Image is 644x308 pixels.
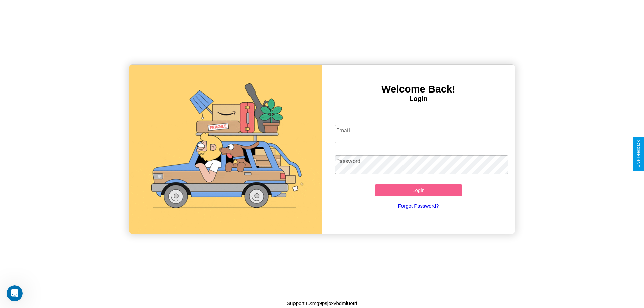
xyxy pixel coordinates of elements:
[287,299,357,308] p: Support ID: mg9psjoxvbdmiuotrf
[322,83,515,95] h3: Welcome Back!
[375,184,462,196] button: Login
[332,196,505,215] a: Forgot Password?
[322,95,515,103] h4: Login
[129,65,322,234] img: gif
[636,140,641,168] div: Give Feedback
[7,285,23,301] iframe: Intercom live chat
